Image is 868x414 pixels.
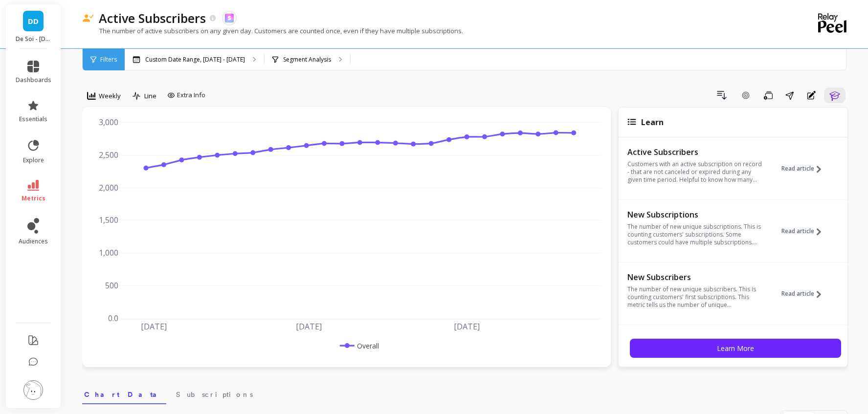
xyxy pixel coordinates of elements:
[99,91,121,101] span: Weekly
[23,156,44,164] span: explore
[627,210,762,219] p: New Subscriptions
[717,344,754,353] span: Learn More
[781,271,828,316] button: Read article
[19,115,47,123] span: essentials
[145,56,245,64] p: Custom Date Range, [DATE] - [DATE]
[641,117,664,128] span: Learn
[82,26,463,35] p: The number of active subscribers on any given day. Customers are counted once, even if they have ...
[225,14,234,22] img: api.skio.svg
[19,238,48,245] span: audiences
[627,147,762,157] p: Active Subscribers
[781,165,814,173] span: Read article
[177,90,205,100] span: Extra Info
[627,160,762,184] p: Customers with an active subscription on record - that are not canceled or expired during any giv...
[627,285,762,309] p: The number of new unique subscribers. This is counting customers' first subscriptions. This metri...
[781,146,828,191] button: Read article
[84,390,164,399] span: Chart Data
[781,227,814,235] span: Read article
[82,382,848,404] nav: Tabs
[283,56,331,64] p: Segment Analysis
[22,195,45,202] span: metrics
[28,16,39,27] span: DD
[781,209,828,254] button: Read article
[23,380,43,400] img: profile picture
[627,223,762,246] p: The number of new unique subscriptions. This is counting customers' subscriptions. Some customers...
[630,339,841,358] button: Learn More
[82,14,94,22] img: header icon
[99,10,206,26] p: Active Subscribers
[16,76,51,84] span: dashboards
[100,56,117,64] span: Filters
[176,390,253,399] span: Subscriptions
[16,35,51,43] p: De Soi - drinkdesoi.myshopify.com
[627,272,762,282] p: New Subscribers
[144,91,156,101] span: Line
[781,290,814,298] span: Read article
